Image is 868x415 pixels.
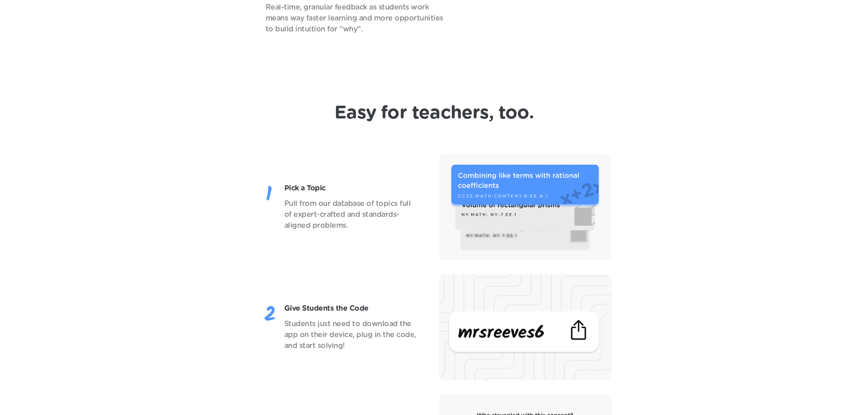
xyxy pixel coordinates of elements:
[284,183,418,194] p: Pick a Topic
[266,2,451,35] p: Real-time, granular feedback as students work means way faster learning and more opportunities to...
[334,102,534,124] h1: Easy for teachers, too.
[284,198,418,231] p: Pull from our database of topics full of expert-crafted and standards-aligned problems.
[284,318,418,351] p: Students just need to download the app on their device, plug in the code, and start solving!
[284,303,418,314] p: Give Students the Code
